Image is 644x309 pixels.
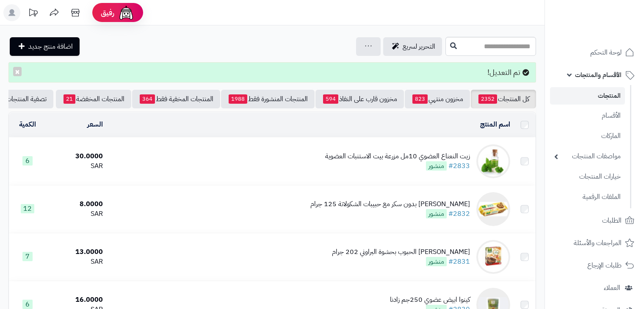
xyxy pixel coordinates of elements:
[550,127,625,145] a: الماركات
[50,161,103,171] div: SAR
[586,6,636,24] img: logo-2.png
[221,90,315,108] a: المنتجات المنشورة فقط1988
[590,47,622,58] span: لوحة التحكم
[403,41,435,52] span: التحرير لسريع
[332,247,470,257] div: [PERSON_NAME] الحبوب بحشوة البراوني 202 جرام
[101,8,114,18] span: رفيق
[8,62,536,83] div: تم التعديل!
[6,94,47,104] span: تصفية المنتجات
[587,259,622,271] span: طلبات الإرجاع
[140,94,155,104] span: 364
[22,300,33,309] span: 6
[229,94,247,104] span: 1988
[550,87,625,105] a: المنتجات
[480,119,510,130] a: اسم المنتج
[50,209,103,219] div: SAR
[550,233,639,253] a: المراجعات والأسئلة
[310,199,470,209] div: [PERSON_NAME] بدون سكر مع حبيبات الشكولاتة 125 جرام
[22,252,33,261] span: 7
[50,152,103,161] div: 30.0000
[550,278,639,298] a: العملاء
[325,152,470,161] div: زيت النعناع العضوي 10مل مزرعة بيت الاستنبات العضوية
[56,90,131,108] a: المنتجات المخفضة21
[471,90,536,108] a: كل المنتجات2352
[118,4,135,21] img: ai-face.png
[426,209,447,218] span: منشور
[50,199,103,209] div: 8.0000
[550,168,625,186] a: خيارات المنتجات
[574,237,622,249] span: المراجعات والأسئلة
[550,188,625,206] a: الملفات الرقمية
[412,94,428,104] span: 823
[476,144,510,178] img: زيت النعناع العضوي 10مل مزرعة بيت الاستنبات العضوية
[323,94,338,104] span: 594
[87,119,103,130] a: السعر
[19,119,36,130] a: الكمية
[383,37,442,56] a: التحرير لسريع
[550,147,625,166] a: مواصفات المنتجات
[10,37,80,56] a: اضافة منتج جديد
[132,90,220,108] a: المنتجات المخفية فقط364
[550,255,639,276] a: طلبات الإرجاع
[448,257,470,267] a: #2831
[22,156,33,166] span: 6
[448,209,470,219] a: #2832
[550,107,625,125] a: الأقسام
[64,94,75,104] span: 21
[550,42,639,63] a: لوحة التحكم
[50,295,103,305] div: 16.0000
[550,210,639,231] a: الطلبات
[426,257,447,266] span: منشور
[50,257,103,267] div: SAR
[604,282,620,294] span: العملاء
[390,295,470,305] div: كينوا ابيض عضوي 250جم زادنا
[405,90,470,108] a: مخزون منتهي823
[602,215,622,226] span: الطلبات
[13,67,22,76] button: ×
[476,192,510,226] img: جولن زيرو كوكيز بدون سكر مع حبيبات الشكولاتة 125 جرام
[575,69,622,81] span: الأقسام والمنتجات
[22,4,44,23] a: تحديثات المنصة
[50,247,103,257] div: 13.0000
[476,240,510,274] img: جولن بسكويت الحبوب بحشوة البراوني 202 جرام
[426,161,447,171] span: منشور
[28,41,73,52] span: اضافة منتج جديد
[21,204,34,213] span: 12
[478,94,497,104] span: 2352
[315,90,404,108] a: مخزون قارب على النفاذ594
[448,161,470,171] a: #2833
